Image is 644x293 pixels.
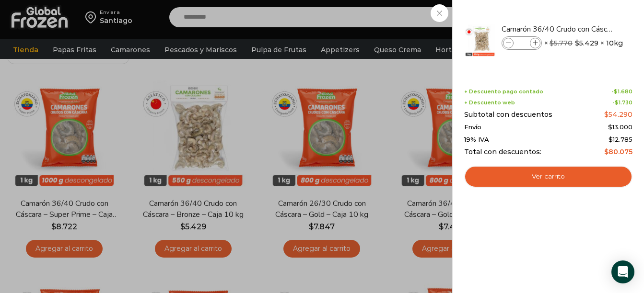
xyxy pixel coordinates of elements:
[611,260,634,283] div: Open Intercom Messenger
[609,135,632,143] span: 12.785
[515,38,529,48] input: Product quantity
[464,100,515,106] span: + Descuento web
[550,39,554,47] span: $
[464,136,489,144] span: 19% IVA
[604,110,632,119] bdi: 54.290
[608,123,632,131] bdi: 13.000
[609,135,613,143] span: $
[615,99,632,106] bdi: 1.730
[604,110,609,119] span: $
[464,166,632,188] a: Ver carrito
[464,111,552,119] span: Subtotal con descuentos
[550,39,573,47] bdi: 5.770
[615,99,619,106] span: $
[575,38,579,48] span: $
[614,88,632,95] bdi: 1.680
[544,36,623,50] span: × × 10kg
[612,100,632,106] span: -
[611,89,632,95] span: -
[575,38,598,48] bdi: 5.429
[464,89,543,95] span: + Descuento pago contado
[608,123,612,131] span: $
[604,147,632,156] bdi: 80.075
[604,147,609,156] span: $
[464,148,541,156] span: Total con descuentos:
[464,124,481,131] span: Envío
[502,24,616,34] a: Camarón 36/40 Crudo con Cáscara - Bronze - Caja 10 kg
[614,88,618,95] span: $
